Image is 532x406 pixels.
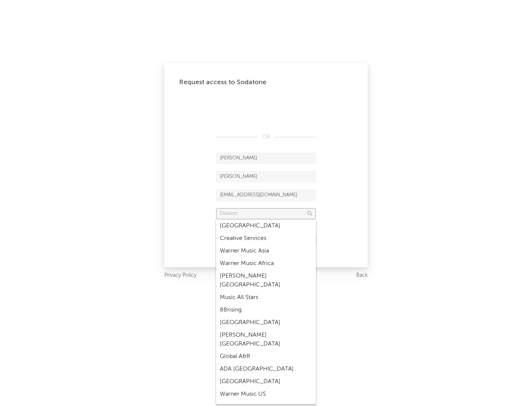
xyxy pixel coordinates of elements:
[216,350,316,363] div: Global A&R
[216,232,316,245] div: Creative Services
[164,271,197,280] a: Privacy Policy
[216,133,316,142] div: OR
[216,291,316,304] div: Music All Stars
[216,329,316,350] div: [PERSON_NAME] [GEOGRAPHIC_DATA]
[216,245,316,257] div: Warner Music Asia
[216,153,316,164] input: First Name
[216,363,316,375] div: ADA [GEOGRAPHIC_DATA]
[216,304,316,316] div: 88rising
[216,190,316,201] input: Email
[216,220,316,232] div: [GEOGRAPHIC_DATA]
[216,270,316,291] div: [PERSON_NAME] [GEOGRAPHIC_DATA]
[216,208,316,219] input: Division
[179,78,353,87] div: Request access to Sodatone
[216,316,316,329] div: [GEOGRAPHIC_DATA]
[216,171,316,182] input: Last Name
[216,257,316,270] div: Warner Music Africa
[216,375,316,388] div: [GEOGRAPHIC_DATA]
[356,271,368,280] a: Back
[216,388,316,400] div: Warner Music US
